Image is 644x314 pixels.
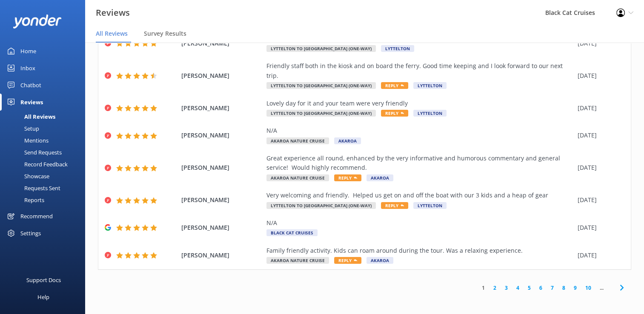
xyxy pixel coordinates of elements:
div: Great experience all round, enhanced by the very informative and humorous commentary and general ... [266,154,573,173]
h3: Reviews [96,6,130,20]
div: Help [37,288,49,305]
span: [PERSON_NAME] [181,131,262,140]
span: Reply [381,82,408,89]
div: Showcase [5,170,49,182]
span: Akaroa [366,257,393,264]
div: [DATE] [578,131,620,140]
div: Very welcoming and friendly. Helped us get on and off the boat with our 3 kids and a heap of gear [266,191,573,200]
a: 6 [535,284,547,292]
a: 3 [501,284,512,292]
span: [PERSON_NAME] [181,71,262,80]
span: Lyttelton [413,82,447,89]
div: Reports [5,194,44,206]
a: 1 [478,284,489,292]
span: [PERSON_NAME] [181,163,262,172]
span: Lyttelton to [GEOGRAPHIC_DATA] (one-way) [266,45,376,52]
a: Record Feedback [5,158,85,170]
a: Requests Sent [5,182,85,194]
span: [PERSON_NAME] [181,251,262,260]
div: Support Docs [26,271,61,288]
div: Chatbot [20,77,41,94]
span: Akaroa Nature Cruise [266,257,329,264]
span: Lyttelton to [GEOGRAPHIC_DATA] (one-way) [266,110,376,117]
div: N/A [266,126,573,135]
a: Mentions [5,134,85,146]
div: Settings [20,225,41,242]
div: [DATE] [578,71,620,80]
a: 10 [581,284,595,292]
div: [DATE] [578,251,620,260]
div: Recommend [20,208,53,225]
span: [PERSON_NAME] [181,103,262,113]
div: N/A [266,218,573,228]
span: Survey Results [144,29,186,38]
span: Akaroa [366,174,393,181]
span: Lyttelton to [GEOGRAPHIC_DATA] (one-way) [266,202,376,209]
div: Send Requests [5,146,62,158]
a: 8 [558,284,570,292]
div: [DATE] [578,103,620,113]
span: Lyttelton [413,110,447,117]
div: Reviews [20,94,43,111]
a: 2 [489,284,501,292]
span: Lyttelton [381,45,414,52]
a: Showcase [5,170,85,182]
a: 7 [547,284,558,292]
span: [PERSON_NAME] [181,195,262,205]
div: Setup [5,123,39,134]
div: [DATE] [578,163,620,172]
span: Lyttelton [413,202,447,209]
span: Akaroa Nature Cruise [266,137,329,144]
div: [DATE] [578,39,620,48]
span: Black Cat Cruises [266,229,318,236]
img: yonder-white-logo.png [13,14,62,29]
a: 9 [570,284,581,292]
span: Reply [381,202,408,209]
a: 4 [512,284,524,292]
span: All Reviews [96,29,128,38]
div: All Reviews [5,111,55,123]
a: 5 [524,284,535,292]
div: Requests Sent [5,182,60,194]
div: [DATE] [578,195,620,205]
span: [PERSON_NAME] [181,223,262,232]
div: [DATE] [578,223,620,232]
a: Setup [5,123,85,134]
span: Reply [381,110,408,117]
div: Record Feedback [5,158,68,170]
span: Reply [334,174,361,181]
span: Akaroa [334,137,361,144]
div: Mentions [5,134,49,146]
div: Inbox [20,60,35,77]
span: ... [595,284,608,292]
a: Reports [5,194,85,206]
div: Lovely day for it and your team were very friendly [266,99,573,108]
span: Reply [334,257,361,264]
a: Send Requests [5,146,85,158]
div: Home [20,43,36,60]
span: [PERSON_NAME] [181,39,262,48]
a: All Reviews [5,111,85,123]
span: Lyttelton to [GEOGRAPHIC_DATA] (one-way) [266,82,376,89]
div: Family friendly activity. Kids can roam around during the tour. Was a relaxing experience. [266,246,573,255]
div: Friendly staff both in the kiosk and on board the ferry. Good time keeping and I look forward to ... [266,61,573,80]
span: Akaroa Nature Cruise [266,174,329,181]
